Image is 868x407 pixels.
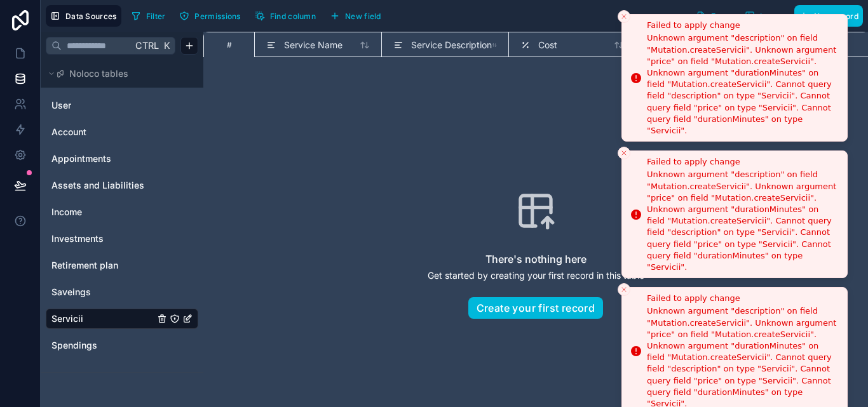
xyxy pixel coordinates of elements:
[215,40,243,50] div: #
[46,229,198,249] div: Investments
[69,67,128,80] span: Noloco tables
[485,251,587,267] h2: There's nothing here
[175,6,250,25] a: Permissions
[51,259,154,272] a: Retirement plan
[647,156,837,168] div: Failed to apply change
[647,19,837,32] div: Failed to apply change
[284,39,342,51] span: Service Name
[51,312,154,325] a: Servicii
[46,175,198,196] div: Assets and Liabilities
[51,152,111,165] span: Appointments
[162,41,171,50] span: K
[46,309,198,329] div: Servicii
[51,206,154,218] a: Income
[51,286,154,298] a: Saveings
[194,11,240,21] span: Permissions
[51,126,154,138] a: Account
[65,11,117,21] span: Data Sources
[468,297,604,319] button: Create your first record
[647,292,837,305] div: Failed to apply change
[46,95,198,116] div: User
[618,147,630,159] button: Close toast
[51,99,154,112] a: User
[51,339,97,352] span: Spendings
[46,255,198,276] div: Retirement plan
[538,39,557,51] span: Cost
[46,335,198,356] div: Spendings
[46,282,198,302] div: Saveings
[51,232,104,245] span: Investments
[46,149,198,169] div: Appointments
[345,11,381,21] span: New field
[46,202,198,222] div: Income
[46,65,191,83] button: Noloco tables
[46,122,198,142] div: Account
[411,39,492,51] span: Service Description
[51,99,71,112] span: User
[618,10,630,23] button: Close toast
[325,6,386,25] button: New field
[270,11,316,21] span: Find column
[51,312,83,325] span: Servicii
[647,169,837,273] div: Unknown argument "description" on field "Mutation.createServicii". Unknown argument "price" on fi...
[51,232,154,245] a: Investments
[51,152,154,165] a: Appointments
[175,6,245,25] button: Permissions
[51,259,118,272] span: Retirement plan
[51,339,154,352] a: Spendings
[51,206,82,218] span: Income
[126,6,170,25] button: Filter
[134,37,160,53] span: Ctrl
[51,286,91,298] span: Saveings
[46,5,121,27] button: Data Sources
[51,179,144,192] span: Assets and Liabilities
[428,269,644,282] p: Get started by creating your first record in this table
[51,179,154,192] a: Assets and Liabilities
[146,11,166,21] span: Filter
[647,32,837,137] div: Unknown argument "description" on field "Mutation.createServicii". Unknown argument "price" on fi...
[618,283,630,296] button: Close toast
[250,6,320,25] button: Find column
[51,126,86,138] span: Account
